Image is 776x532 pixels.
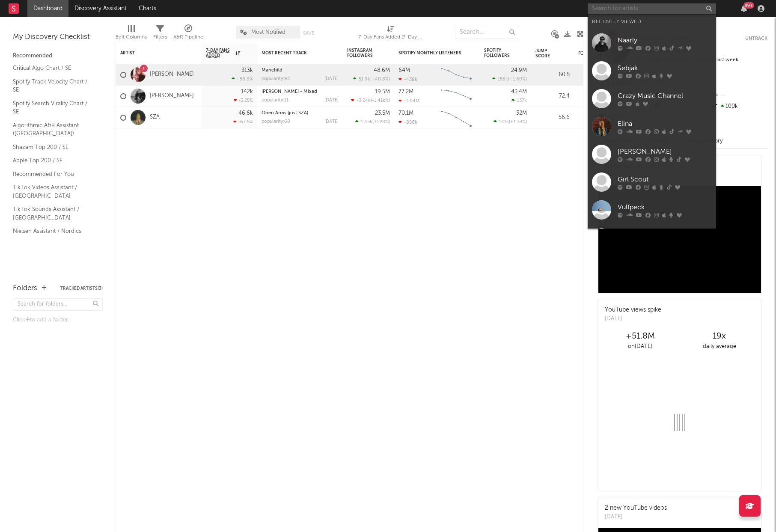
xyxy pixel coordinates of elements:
div: A&R Pipeline [173,32,203,42]
div: Girl Scout [618,174,712,184]
div: A&R Pipeline [173,21,203,46]
span: -3.24k [357,98,371,103]
div: Naarly [618,35,712,45]
span: Most Notified [251,30,285,35]
span: -1.41k % [372,98,389,103]
div: Click to add a folder. [13,315,103,325]
div: Manchild [262,68,339,73]
div: popularity: 93 [262,77,290,81]
div: popularity: 11 [262,98,288,103]
div: 24.9M [511,68,527,73]
div: Most Recent Track [262,51,326,56]
span: 1.45k [361,120,372,125]
div: 64M [398,68,410,73]
div: [DATE] [324,98,339,103]
a: Algorithmic A&R Assistant ([GEOGRAPHIC_DATA]) [13,121,94,138]
div: Spotify Followers [484,48,514,58]
div: Folders [13,283,37,294]
a: Apple Top 200 / SE [13,156,94,165]
input: Search for artists [588,3,716,14]
input: Search... [455,26,519,39]
div: [PERSON_NAME] [618,146,712,157]
span: +40.8 % [372,77,389,82]
div: -438k [398,77,417,82]
div: 19 x [680,331,759,342]
div: 100k [711,101,767,112]
a: TikTok Videos Assistant / [GEOGRAPHIC_DATA] [13,183,94,200]
div: popularity: 68 [262,119,290,124]
div: ( ) [353,76,390,82]
div: 142k [241,89,253,95]
div: -67.5 % [233,119,253,125]
span: 141k [499,120,509,125]
div: -3.25 % [234,98,253,103]
div: 72.4 [535,91,570,101]
button: 99+ [741,5,747,12]
a: [PERSON_NAME] [588,224,716,252]
a: [PERSON_NAME] - Mixed [262,89,317,94]
div: Edit Columns [116,21,147,46]
span: 137k [517,98,527,103]
div: ( ) [355,119,390,125]
div: 23.5M [375,110,390,116]
div: Folders [578,51,642,56]
span: +1.33 % [510,120,526,125]
a: Recommended For You [13,169,94,179]
a: Critical Algo Chart / SE [13,63,94,73]
a: Nielsen Assistant / Nordics [13,226,94,236]
div: 77.2M [398,89,413,95]
svg: Chart title [437,64,476,86]
div: +51.8M [601,331,680,342]
div: [DATE] [324,77,339,81]
a: Elina [588,113,716,140]
div: -- [711,90,767,101]
a: TikTok Sounds Assistant / [GEOGRAPHIC_DATA] [13,205,94,222]
div: Sebjak [618,63,712,73]
div: Vulfpeck [618,202,712,212]
div: Filters [153,32,167,42]
span: +1.69 % [509,77,526,82]
a: Naarly [588,29,716,57]
div: +58.6 % [232,76,253,82]
a: Spotify Search Virality Chart / SE [13,99,94,116]
div: My Discovery Checklist [13,32,103,42]
div: 99 + [743,2,754,9]
a: Open Arms (just SZA) [262,111,308,116]
div: Edit Columns [116,32,147,42]
div: Luther - Mixed [262,89,339,94]
a: Crazy Music Channel [588,85,716,113]
a: Vulfpeck [588,196,716,224]
a: Girl Scout [588,168,716,196]
div: ( ) [492,76,527,82]
div: Open Arms (just SZA) [262,111,339,116]
a: Shazam Top 200 / SE [13,143,94,152]
div: on [DATE] [601,342,680,352]
div: Recommended [13,51,103,61]
span: +228 % [374,120,389,125]
span: 156k [498,77,508,82]
div: Filters [153,21,167,46]
a: Spotify Track Velocity Chart / SE [13,77,94,95]
svg: Chart title [437,107,476,128]
div: 313k [241,68,253,73]
button: Tracked Artists(3) [60,286,103,291]
div: 56.6 [535,113,570,123]
div: Artist [120,51,184,56]
a: Manchild [262,68,282,73]
a: [PERSON_NAME] [150,71,194,78]
a: SZA [150,114,160,121]
div: Recently Viewed [592,17,712,27]
div: Crazy Music Channel [618,91,712,101]
div: ( ) [351,98,390,103]
div: Instagram Followers [347,48,377,58]
div: -1.04M [398,98,419,104]
div: [DATE] [324,119,339,124]
svg: Chart title [437,86,476,107]
div: 19.5M [375,89,390,95]
div: daily average [680,342,759,352]
div: YouTube views spike [605,306,661,315]
span: 7-Day Fans Added [206,48,233,58]
div: 7-Day Fans Added (7-Day Fans Added) [358,32,422,42]
div: Jump Score [535,48,557,59]
a: [PERSON_NAME] [588,140,716,168]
